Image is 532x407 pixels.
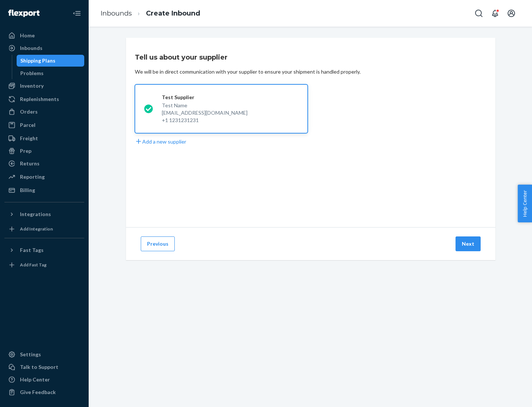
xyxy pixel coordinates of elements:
button: Integrations [4,208,84,220]
a: Shipping Plans [17,55,85,67]
a: Parcel [4,119,84,131]
div: Billing [20,186,35,194]
a: Inbounds [4,42,84,54]
a: Settings [4,349,84,360]
div: Prep [20,147,31,155]
h3: Tell us about your supplier [135,53,228,62]
div: Problems [20,70,44,77]
a: Create Inbound [146,9,200,17]
button: Fast Tags [4,244,84,256]
a: Reporting [4,171,84,183]
div: Integrations [20,211,51,218]
a: Home [4,30,84,41]
a: Inventory [4,80,84,92]
button: Open notifications [488,6,502,21]
a: Add Integration [4,223,84,235]
div: Reporting [20,173,45,181]
a: Freight [4,132,84,144]
div: Parcel [20,121,35,129]
div: Give Feedback [20,388,56,396]
div: Talk to Support [20,363,58,371]
div: Settings [20,351,41,358]
div: Add Fast Tag [20,262,47,268]
div: Add Integration [20,226,53,232]
div: Fast Tags [20,246,44,254]
a: Billing [4,184,84,196]
a: Prep [4,145,84,157]
div: Returns [20,160,40,167]
a: Add Fast Tag [4,259,84,271]
a: Talk to Support [4,361,84,373]
a: Replenishments [4,93,84,105]
img: Flexport logo [8,10,40,17]
div: We will be in direct communication with your supplier to ensure your shipment is handled properly. [135,68,361,75]
a: Help Center [4,374,84,386]
div: Orders [20,108,38,115]
button: Open account menu [504,6,519,21]
button: Help Center [518,185,532,222]
div: Replenishments [20,95,59,103]
a: Problems [17,67,85,79]
div: Help Center [20,376,50,383]
div: Home [20,32,35,39]
a: Orders [4,106,84,118]
button: Close Navigation [69,6,84,21]
a: Inbounds [100,9,132,17]
button: Give Feedback [4,386,84,398]
button: Add a new supplier [135,138,186,145]
a: Returns [4,158,84,169]
button: Previous [141,236,175,251]
div: Inbounds [20,44,42,52]
button: Open Search Box [471,6,486,21]
button: Next [456,236,481,251]
div: Freight [20,135,38,142]
ol: breadcrumbs [95,3,206,24]
div: Inventory [20,82,44,90]
div: Shipping Plans [20,57,55,64]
